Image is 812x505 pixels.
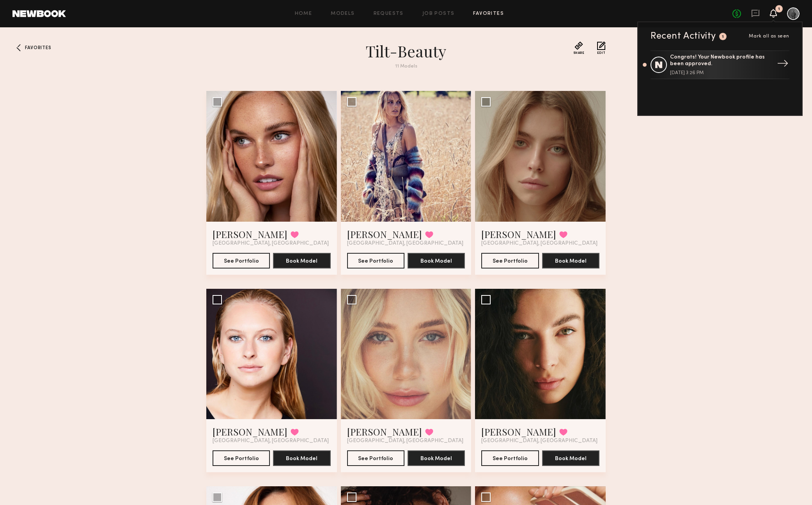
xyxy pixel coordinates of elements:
a: [PERSON_NAME] [213,228,287,240]
a: [PERSON_NAME] [347,228,422,240]
a: Favorites [473,11,504,16]
div: Recent Activity [651,32,716,41]
button: See Portfolio [213,450,270,466]
button: Share [573,41,585,55]
span: [GEOGRAPHIC_DATA], [GEOGRAPHIC_DATA] [481,438,597,444]
a: Home [295,11,312,16]
span: [GEOGRAPHIC_DATA], [GEOGRAPHIC_DATA] [347,240,463,247]
a: Requests [374,11,404,16]
button: See Portfolio [481,253,539,269]
div: Congrats! Your Newbook profile has been approved. [670,54,771,68]
button: See Portfolio [213,253,270,269]
button: See Portfolio [347,253,404,269]
a: [PERSON_NAME] [213,425,287,438]
span: [GEOGRAPHIC_DATA], [GEOGRAPHIC_DATA] [213,240,329,247]
div: 1 [722,35,724,39]
a: [PERSON_NAME] [347,425,422,438]
a: Favorites [12,41,25,54]
button: Book Model [273,253,330,269]
button: Book Model [408,450,465,466]
button: See Portfolio [347,450,404,466]
a: Congrats! Your Newbook profile has been approved.[DATE] 3:26 PM→ [651,50,789,79]
button: Book Model [408,253,465,269]
a: [PERSON_NAME] [481,425,556,438]
div: → [774,55,792,75]
h1: Tilt-Beauty [266,41,546,61]
span: Favorites [25,46,51,50]
div: 1 [778,7,780,11]
div: [DATE] 3:26 PM [670,71,771,75]
span: [GEOGRAPHIC_DATA], [GEOGRAPHIC_DATA] [347,438,463,444]
button: Edit [597,41,606,55]
span: Edit [597,52,606,55]
button: See Portfolio [481,450,539,466]
a: Book Model [542,455,599,461]
span: [GEOGRAPHIC_DATA], [GEOGRAPHIC_DATA] [213,438,329,444]
span: Mark all as seen [749,34,789,39]
a: Book Model [542,257,599,264]
a: Models [331,11,355,16]
a: Job Posts [422,11,455,16]
span: Share [573,52,585,55]
button: Book Model [273,450,330,466]
a: [PERSON_NAME] [481,228,556,240]
a: Book Model [408,455,465,461]
a: Book Model [273,455,330,461]
div: 11 Models [266,64,546,69]
button: Book Model [542,253,599,269]
button: Book Model [542,450,599,466]
a: Book Model [408,257,465,264]
a: Book Model [273,257,330,264]
span: [GEOGRAPHIC_DATA], [GEOGRAPHIC_DATA] [481,240,597,247]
